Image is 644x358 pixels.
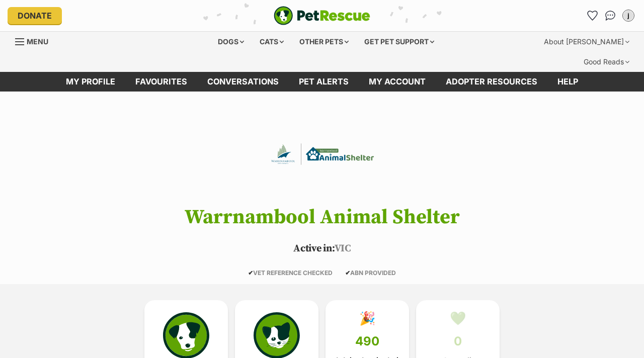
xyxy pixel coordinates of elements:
a: Adopter resources [436,72,547,92]
span: Menu [27,37,48,46]
div: About [PERSON_NAME] [537,32,636,52]
a: My profile [56,72,125,92]
a: Help [547,72,588,92]
img: chat-41dd97257d64d25036548639549fe6c8038ab92f7586957e7f3b1b290dea8141.svg [605,11,616,21]
img: Warrnambool Animal Shelter [265,112,379,197]
div: Other pets [292,32,356,52]
ul: Account quick links [584,8,636,24]
div: 💚 [450,311,466,326]
a: Conversations [602,8,618,24]
div: 🎉 [359,311,375,326]
img: logo-e224e6f780fb5917bec1dbf3a21bbac754714ae5b6737aabdf751b685950b380.svg [274,6,370,25]
icon: ✔ [248,269,253,277]
span: ABN PROVIDED [345,269,396,277]
span: 0 [454,334,462,348]
a: Favourites [125,72,197,92]
a: Donate [8,7,62,24]
div: Cats [253,32,291,52]
icon: ✔ [345,269,350,277]
div: Get pet support [357,32,441,52]
a: Favourites [584,8,600,24]
a: My account [359,72,436,92]
span: VET REFERENCE CHECKED [248,269,333,277]
a: conversations [197,72,289,92]
div: j [623,11,633,21]
div: Dogs [211,32,251,52]
button: My account [620,8,636,24]
span: Active in: [293,242,334,255]
a: PetRescue [274,6,370,25]
div: Good Reads [577,52,636,72]
a: Menu [15,32,55,50]
span: 490 [355,334,379,348]
a: Pet alerts [289,72,359,92]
